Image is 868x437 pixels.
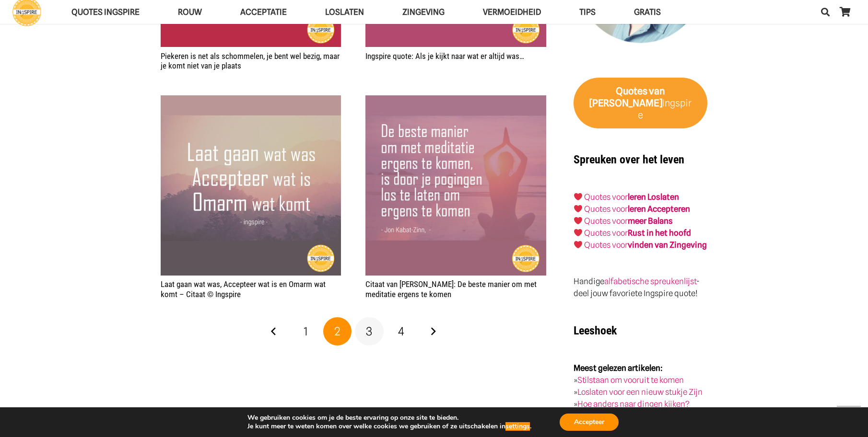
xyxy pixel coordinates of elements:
[584,240,707,250] a: Quotes voorvinden van Zingeving
[628,216,673,226] strong: meer Balans
[628,240,707,250] strong: vinden van Zingeving
[560,414,619,431] button: Accepteer
[589,85,665,109] strong: van [PERSON_NAME]
[366,324,372,338] span: 3
[584,204,628,214] a: Quotes voor
[161,95,341,276] a: Laat gaan wat was, Accepteer wat is en Omarm wat komt – Citaat © Ingspire
[161,51,340,70] a: Piekeren is net als schommelen, je bent wel bezig, maar je komt niet van je plaats
[584,192,628,202] a: Quotes voor
[483,7,541,17] span: VERMOEIDHEID
[604,276,696,286] a: alfabetische spreukenlijst
[247,414,531,422] p: We gebruiken cookies om je de beste ervaring op onze site te bieden.
[402,7,445,17] span: Zingeving
[616,85,647,97] strong: Quotes
[574,217,582,225] img: ❤
[628,204,690,214] a: leren Accepteren
[161,279,326,299] a: Laat gaan wat was, Accepteer wat is en Omarm wat komt – Citaat © Ingspire
[365,95,546,276] img: Citaat van Jon Kabat-Zinn: De beste manier om met meditatie ergens te komen is door je pogingen l...
[584,216,673,226] a: Quotes voormeer Balans
[398,324,404,338] span: 4
[634,7,661,17] span: GRATIS
[574,229,582,237] img: ❤
[574,363,663,373] strong: Meest gelezen artikelen:
[365,95,546,276] a: Citaat van Jon Kabat-Zinn: De beste manier om met meditatie ergens te komen
[579,7,596,17] span: TIPS
[365,279,537,299] a: Citaat van [PERSON_NAME]: De beste manier om met meditatie ergens te komen
[71,7,140,17] span: QUOTES INGSPIRE
[325,7,364,17] span: Loslaten
[577,399,690,409] a: Hoe anders naar dingen kijken?
[387,317,416,346] a: Pagina 4
[574,324,617,337] strong: Leeshoek
[584,228,691,238] a: Quotes voorRust in het hoofd
[292,317,320,346] a: Pagina 1
[240,7,287,17] span: Acceptatie
[574,78,707,128] a: Quotes van [PERSON_NAME]Ingspire
[574,362,707,410] p: » » »
[628,228,691,238] strong: Rust in het hoofd
[574,153,684,166] strong: Spreuken over het leven
[577,387,703,397] a: Loslaten voor een nieuw stukje Zijn
[505,422,530,431] button: settings
[178,7,202,17] span: ROUW
[365,51,524,61] a: Ingspire quote: Als je kijkt naar wat er altijd was…
[355,317,384,346] a: Pagina 3
[577,375,684,385] a: Stilstaan om vooruit te komen
[161,95,341,276] img: Laat gaan wat was, accepteer wat is en omarm wat komt - citaat ingspire.nl
[247,422,531,431] p: Je kunt meer te weten komen over welke cookies we gebruiken of ze uitschakelen in .
[574,205,582,213] img: ❤
[837,406,861,430] a: Terug naar top
[574,241,582,249] img: ❤
[304,324,308,338] span: 1
[574,193,582,201] img: ❤
[574,276,707,299] p: Handige - deel jouw favoriete Ingspire quote!
[334,324,340,338] span: 2
[628,192,679,202] a: leren Loslaten
[323,317,352,346] span: Pagina 2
